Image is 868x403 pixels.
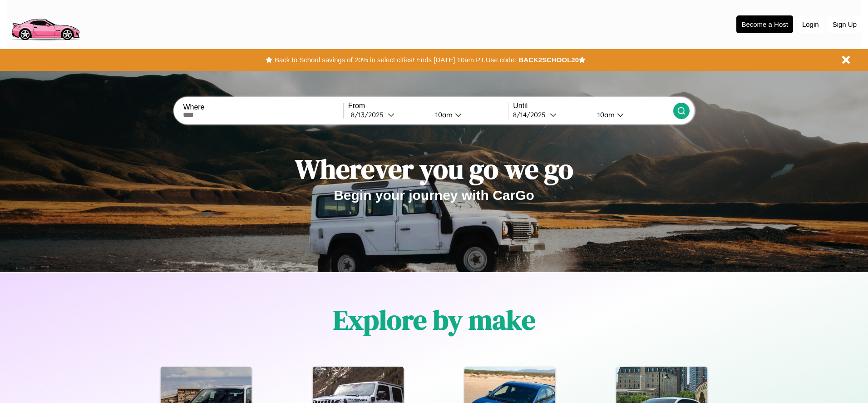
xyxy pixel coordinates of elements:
button: 10am [590,110,673,119]
label: Until [513,102,673,110]
b: BACK2SCHOOL20 [518,56,579,64]
label: From [348,102,508,110]
button: Sign Up [828,16,861,33]
div: 8 / 14 / 2025 [513,110,550,119]
div: 10am [593,110,617,119]
button: Back to School savings of 20% in select cities! Ends [DATE] 10am PT.Use code: [272,54,518,66]
img: logo [7,5,84,43]
div: 8 / 13 / 2025 [351,110,388,119]
button: Become a Host [736,15,793,33]
button: Login [798,16,824,33]
button: 10am [428,110,508,119]
button: 8/13/2025 [348,110,428,119]
div: 10am [431,110,455,119]
h1: Explore by make [333,301,535,338]
label: Where [183,103,343,111]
